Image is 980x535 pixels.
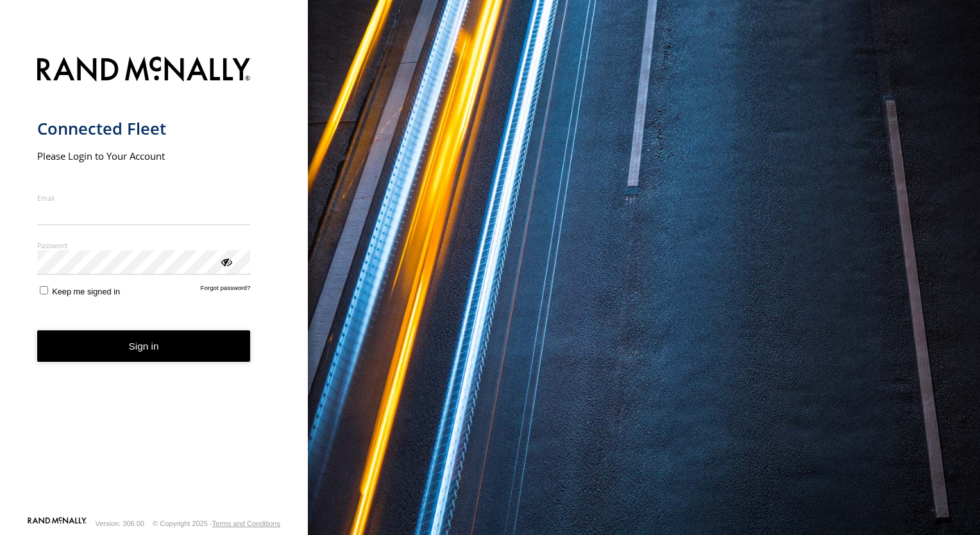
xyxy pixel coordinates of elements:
[37,49,271,516] form: main
[40,286,48,294] input: Keep me signed in
[96,520,144,527] div: Version: 306.00
[28,517,87,530] a: Visit our Website
[212,520,280,527] a: Terms and Conditions
[52,287,120,296] span: Keep me signed in
[37,149,251,162] h2: Please Login to Your Account
[37,193,251,203] label: Email
[37,118,251,139] h1: Connected Fleet
[37,54,251,87] img: Rand McNally
[201,284,251,296] a: Forgot password?
[37,330,251,362] button: Sign in
[153,520,280,527] div: © Copyright 2025 -
[37,241,251,250] label: Password
[219,255,232,267] div: ViewPassword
